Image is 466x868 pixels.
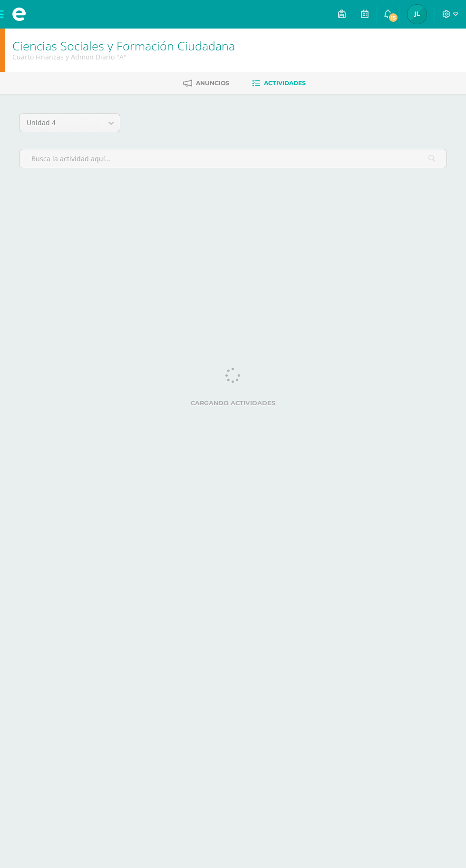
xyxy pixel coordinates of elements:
[19,400,447,407] label: Cargando actividades
[388,12,398,23] span: 15
[264,79,306,87] span: Actividades
[408,5,427,24] img: a419fc3700045a567fcaca03794caf78.png
[12,52,235,61] div: Cuarto Finanzas y Admon Diario 'A'
[19,114,120,132] a: Unidad 4
[12,38,235,54] a: Ciencias Sociales y Formación Ciudadana
[12,39,235,52] h1: Ciencias Sociales y Formación Ciudadana
[183,76,229,91] a: Anuncios
[27,114,95,132] span: Unidad 4
[252,76,306,91] a: Actividades
[196,79,229,87] span: Anuncios
[19,149,447,168] input: Busca la actividad aquí...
